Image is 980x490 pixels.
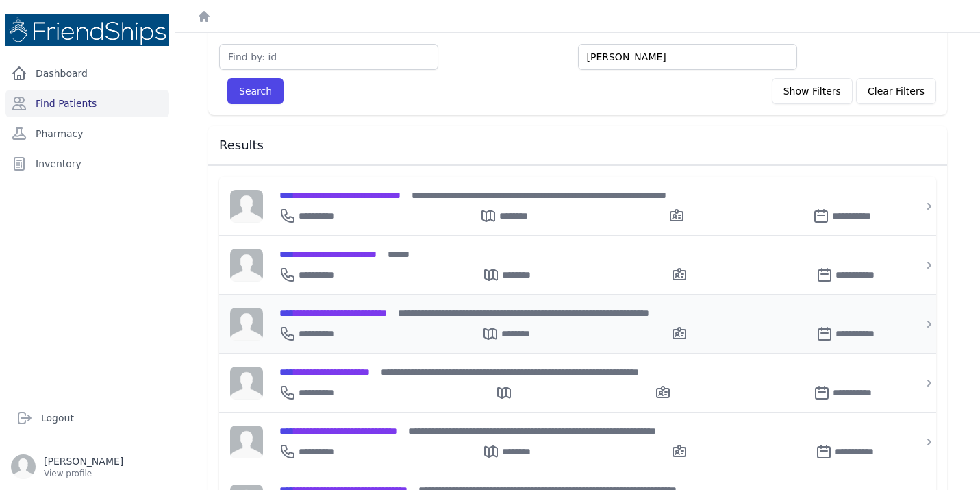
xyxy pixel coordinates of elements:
[230,367,263,400] img: person-242608b1a05df3501eefc295dc1bc67a.jpg
[44,468,123,479] p: View profile
[230,249,263,282] img: person-242608b1a05df3501eefc295dc1bc67a.jpg
[11,404,164,432] a: Logout
[5,60,169,87] a: Dashboard
[772,78,853,104] button: Show Filters
[230,190,263,223] img: person-242608b1a05df3501eefc295dc1bc67a.jpg
[230,308,263,341] img: person-242608b1a05df3501eefc295dc1bc67a.jpg
[219,137,936,154] h3: Results
[44,454,123,468] p: [PERSON_NAME]
[5,150,169,177] a: Inventory
[219,44,438,70] input: Find by: id
[856,78,936,104] button: Clear Filters
[227,78,284,104] button: Search
[5,14,169,46] img: Medical Missions EMR
[11,454,164,479] a: [PERSON_NAME] View profile
[5,90,169,117] a: Find Patients
[230,426,263,458] img: person-242608b1a05df3501eefc295dc1bc67a.jpg
[5,120,169,147] a: Pharmacy
[578,44,797,70] input: Search by: name, government id or phone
